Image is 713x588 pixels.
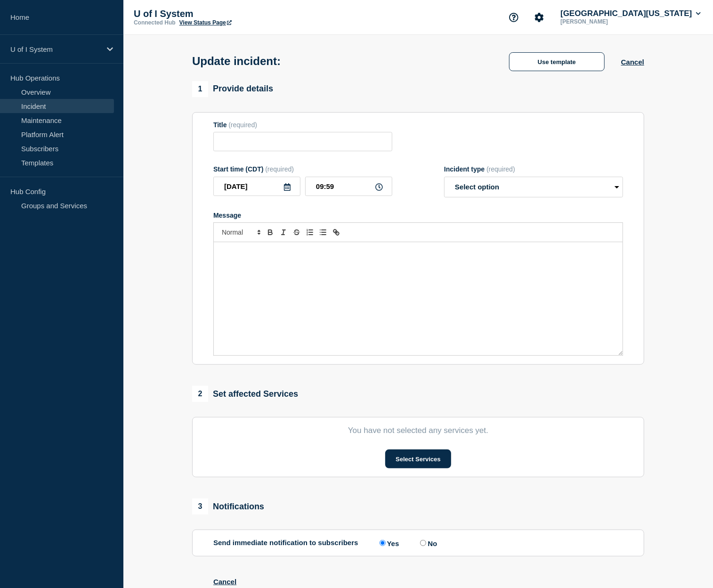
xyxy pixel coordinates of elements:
[213,539,623,547] div: Send immediate notification to subscribers
[529,8,549,27] button: Account settings
[179,19,232,26] a: View Status Page
[330,227,343,238] button: Toggle link
[418,539,437,547] label: No
[213,539,358,547] p: Send immediate notification to subscribers
[213,165,392,173] div: Start time (CDT)
[192,386,298,402] div: Set affected Services
[214,242,623,355] div: Message
[486,165,515,173] span: (required)
[444,165,623,173] div: Incident type
[559,9,703,18] button: [GEOGRAPHIC_DATA][US_STATE]
[377,539,399,547] label: Yes
[509,52,605,71] button: Use template
[385,449,451,468] button: Select Services
[420,540,426,546] input: No
[218,227,264,238] span: Font size
[621,58,644,66] button: Cancel
[192,498,264,514] div: Notifications
[213,177,300,196] input: YYYY-MM-DD
[444,177,623,197] select: Incident type
[264,227,277,238] button: Toggle bold text
[559,18,656,25] p: [PERSON_NAME]
[134,19,176,26] p: Connected Hub
[504,8,524,27] button: Support
[192,55,281,68] h1: Update incident:
[380,540,386,546] input: Yes
[192,81,208,97] span: 1
[213,212,623,219] div: Message
[213,578,236,586] button: Cancel
[228,121,257,129] span: (required)
[213,132,392,151] input: Title
[277,227,290,238] button: Toggle italic text
[213,121,392,129] div: Title
[192,81,273,97] div: Provide details
[303,227,316,238] button: Toggle ordered list
[192,386,208,402] span: 2
[10,45,101,53] p: U of I System
[316,227,330,238] button: Toggle bulleted list
[305,177,392,196] input: HH:MM
[134,8,322,19] p: U of I System
[290,227,303,238] button: Toggle strikethrough text
[265,165,294,173] span: (required)
[213,426,623,435] p: You have not selected any services yet.
[192,498,208,514] span: 3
